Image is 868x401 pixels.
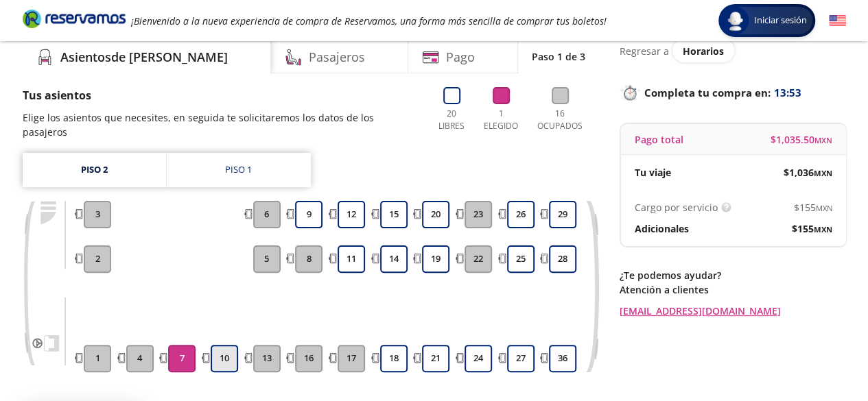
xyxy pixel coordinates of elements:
[309,48,365,66] h4: Pasajeros
[771,132,832,147] span: $ 1,035.50
[253,201,281,228] button: 6
[465,345,492,372] button: 24
[465,245,492,273] button: 22
[211,345,238,372] button: 10
[338,245,365,273] button: 11
[380,201,408,228] button: 15
[620,304,846,318] a: [EMAIL_ADDRESS][DOMAIN_NAME]
[84,245,111,273] button: 2
[532,108,589,132] p: 16 Ocupados
[814,135,832,145] small: MXN
[422,201,449,228] button: 20
[814,168,832,178] small: MXN
[465,201,492,228] button: 23
[380,345,408,372] button: 18
[380,245,408,273] button: 14
[23,8,126,29] i: Brand Logo
[295,201,322,228] button: 9
[620,44,669,58] p: Regresar a
[433,108,471,132] p: 20 Libres
[774,85,801,101] span: 13:53
[816,203,832,213] small: MXN
[422,245,449,273] button: 19
[635,200,718,215] p: Cargo por servicio
[635,221,689,236] p: Adicionales
[549,245,576,273] button: 28
[338,345,365,372] button: 17
[829,12,846,29] button: English
[635,132,683,147] p: Pago total
[794,200,832,215] span: $ 155
[635,165,671,180] p: Tu viaje
[60,48,228,66] h4: Asientos de [PERSON_NAME]
[84,201,111,228] button: 3
[23,153,166,187] a: Piso 2
[168,345,196,372] button: 7
[446,48,475,66] h4: Pago
[422,345,449,372] button: 21
[131,14,607,27] em: ¡Bienvenido a la nueva experiencia de compra de Reservamos, una forma más sencilla de comprar tus...
[253,245,281,273] button: 5
[507,245,535,273] button: 25
[295,345,322,372] button: 16
[23,110,419,139] p: Elige los asientos que necesites, en seguida te solicitaremos los datos de los pasajeros
[507,201,535,228] button: 26
[507,345,535,372] button: 27
[814,224,832,234] small: MXN
[683,45,724,58] span: Horarios
[620,83,846,102] p: Completa tu compra en :
[338,201,365,228] button: 12
[126,345,154,372] button: 4
[549,201,576,228] button: 29
[620,39,846,62] div: Regresar a ver horarios
[295,245,322,273] button: 8
[167,153,311,187] a: Piso 1
[620,282,846,297] p: Atención a clientes
[225,163,252,177] div: Piso 1
[23,8,126,33] a: Brand Logo
[532,49,585,64] p: Paso 1 de 3
[792,221,832,236] span: $ 155
[480,108,521,132] p: 1 Elegido
[749,14,812,27] span: Iniciar sesión
[784,165,832,180] span: $ 1,036
[549,345,576,372] button: 36
[253,345,281,372] button: 13
[84,345,111,372] button: 1
[23,87,419,104] p: Tus asientos
[620,268,846,282] p: ¿Te podemos ayudar?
